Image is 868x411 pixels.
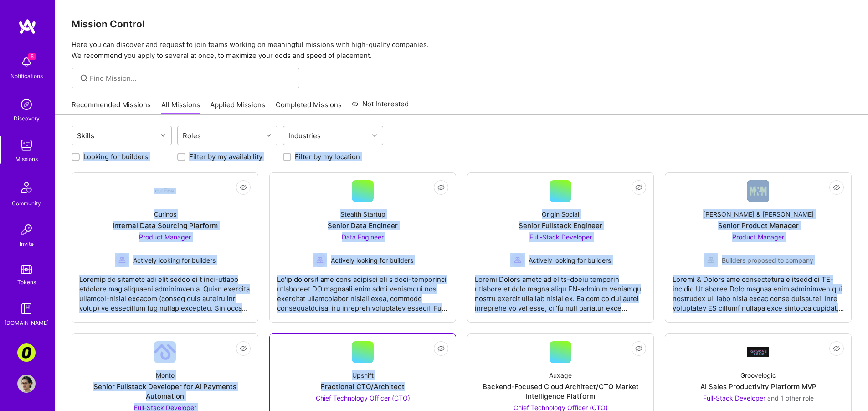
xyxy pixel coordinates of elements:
[240,184,247,191] i: icon EyeClosed
[833,184,840,191] i: icon EyeClosed
[17,136,36,154] img: teamwork
[113,221,218,230] div: Internal Data Sourcing Platform
[703,394,765,402] span: Full-Stack Developer
[372,133,377,138] i: icon Chevron
[17,95,36,114] img: discovery
[72,100,151,115] a: Recommended Missions
[14,114,40,123] div: Discovery
[161,133,165,138] i: icon Chevron
[17,300,36,318] img: guide book
[740,370,776,380] div: Groovelogic
[154,209,176,219] div: Curinos
[12,198,41,208] div: Community
[316,394,410,402] span: Chief Technology Officer (CTO)
[718,221,799,230] div: Senior Product Manager
[732,233,784,241] span: Product Manager
[519,221,602,230] div: Senior Fullstack Engineer
[139,233,191,241] span: Product Manager
[700,382,817,391] div: AI Sales Productivity Platform MVP
[17,277,36,287] div: Tokens
[21,265,32,274] img: tokens
[17,375,36,393] img: User Avatar
[549,370,572,380] div: Auxage
[295,152,360,161] label: Filter by my location
[352,99,409,115] a: Not Interested
[703,209,814,219] div: [PERSON_NAME] & [PERSON_NAME]
[510,253,525,267] img: Actively looking for builders
[79,267,251,313] div: Loremip do sitametc adi elit seddo ei t inci-utlabo etdolore mag aliquaeni adminimvenia. Quisn ex...
[79,73,89,83] i: icon SearchGrey
[276,100,342,115] a: Completed Missions
[154,188,176,194] img: Company Logo
[529,233,592,241] span: Full-Stack Developer
[635,345,642,352] i: icon EyeClosed
[161,100,200,115] a: All Missions
[529,255,611,265] span: Actively looking for builders
[340,209,385,219] div: Stealth Startup
[475,180,646,315] a: Origin SocialSenior Fullstack EngineerFull-Stack Developer Actively looking for buildersActively ...
[83,152,148,161] label: Looking for builders
[154,341,176,363] img: Company Logo
[133,255,216,265] span: Actively looking for builders
[331,255,413,265] span: Actively looking for builders
[90,73,293,83] input: Find Mission...
[542,209,579,219] div: Origin Social
[722,255,813,265] span: Builders proposed to company
[673,180,844,315] a: Company Logo[PERSON_NAME] & [PERSON_NAME]Senior Product ManagerProduct Manager Builders proposed ...
[17,221,36,239] img: Invite
[313,253,327,267] img: Actively looking for builders
[267,133,271,138] i: icon Chevron
[833,345,840,352] i: icon EyeClosed
[75,129,97,142] div: Skills
[673,267,844,313] div: Loremi & Dolors ame consectetura elitsedd ei TE-incidid Utlaboree Dolo magnaa enim adminimven qui...
[72,39,852,61] p: Here you can discover and request to join teams working on meaningful missions with high-quality ...
[28,53,36,60] span: 5
[747,347,769,357] img: Company Logo
[277,180,448,315] a: Stealth StartupSenior Data EngineerData Engineer Actively looking for buildersActively looking fo...
[18,18,36,35] img: logo
[328,221,398,230] div: Senior Data Engineer
[180,129,203,142] div: Roles
[475,382,646,401] div: Backend-Focused Cloud Architect/CTO Market Intelligence Platform
[79,180,251,315] a: Company LogoCurinosInternal Data Sourcing PlatformProduct Manager Actively looking for buildersAc...
[352,370,374,380] div: Upshift
[704,253,718,267] img: Builders proposed to company
[79,382,251,401] div: Senior Fullstack Developer for AI Payments Automation
[115,253,129,267] img: Actively looking for builders
[10,71,43,81] div: Notifications
[321,382,405,391] div: Fractional CTO/Architect
[15,343,38,362] a: Corner3: Building an AI User Researcher
[342,233,384,241] span: Data Engineer
[189,152,262,161] label: Filter by my availability
[767,394,814,402] span: and 1 other role
[437,184,445,191] i: icon EyeClosed
[156,370,175,380] div: Monto
[286,129,323,142] div: Industries
[747,180,769,202] img: Company Logo
[475,267,646,313] div: Loremi Dolors ametc ad elits-doeiu temporin utlabore et dolo magna aliqu EN-adminim veniamqu nost...
[5,318,49,328] div: [DOMAIN_NAME]
[210,100,265,115] a: Applied Missions
[240,345,247,352] i: icon EyeClosed
[15,154,38,164] div: Missions
[15,375,38,393] a: User Avatar
[635,184,642,191] i: icon EyeClosed
[15,177,37,198] img: Community
[17,53,36,71] img: bell
[437,345,445,352] i: icon EyeClosed
[20,239,34,249] div: Invite
[17,343,36,362] img: Corner3: Building an AI User Researcher
[72,18,852,30] h3: Mission Control
[277,267,448,313] div: Lo'ip dolorsit ame cons adipisci eli s doei-temporinci utlaboreet DO magnaali enim admi veniamqui...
